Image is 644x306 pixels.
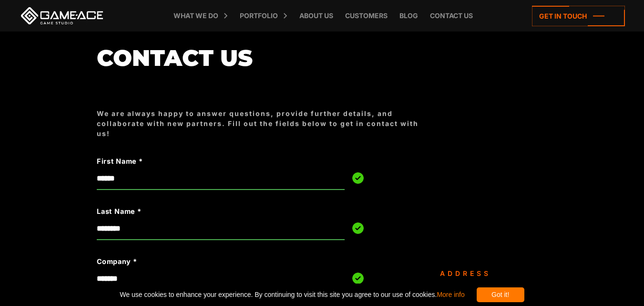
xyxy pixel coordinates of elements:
[120,287,464,302] span: We use cookies to enhance your experience. By continuing to visit this site you agree to our use ...
[440,268,540,278] div: Address
[97,45,430,70] h1: Contact us
[97,156,295,167] label: First Name *
[477,287,524,302] div: Got it!
[437,291,464,298] a: More info
[532,6,625,26] a: Get in touch
[97,256,295,267] label: Company *
[97,108,430,139] div: We are always happy to answer questions, provide further details, and collaborate with new partne...
[97,206,295,217] label: Last Name *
